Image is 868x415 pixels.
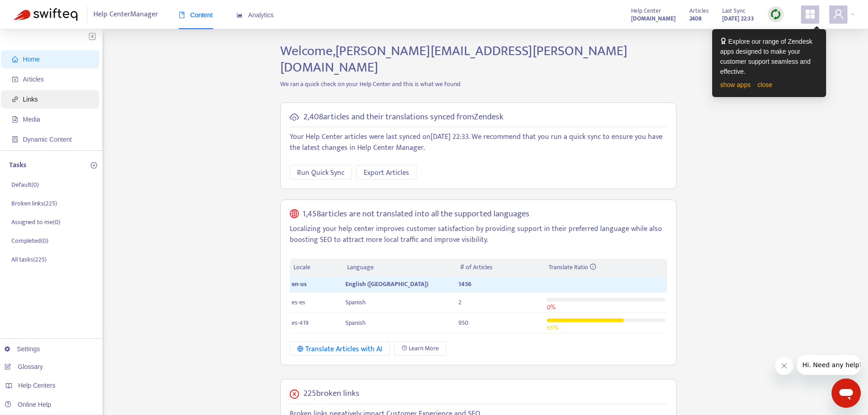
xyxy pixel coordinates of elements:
[23,56,40,63] span: Home
[458,279,472,289] span: 1456
[833,9,844,20] span: user
[722,6,745,16] span: Last Sync
[23,116,40,123] span: Media
[236,11,274,19] span: Analytics
[720,36,818,77] div: Explore our range of Zendesk apps designed to make your customer support seamless and effective.
[722,14,754,24] strong: [DATE] 22:33
[93,6,158,23] span: Help Center Manager
[549,262,663,272] div: Translate Ratio
[458,318,468,328] span: 950
[720,81,751,88] a: show apps
[23,136,72,143] span: Dynamic Content
[364,167,409,179] span: Export Articles
[797,355,861,375] iframe: Message from company
[345,297,366,307] span: Spanish
[11,199,57,208] p: Broken links ( 225 )
[394,341,446,356] a: Learn More
[297,167,344,179] span: Run Quick Sync
[280,40,627,79] span: Welcome, [PERSON_NAME][EMAIL_ADDRESS][PERSON_NAME][DOMAIN_NAME]
[409,343,439,354] span: Learn More
[689,6,709,16] span: Articles
[805,9,816,20] span: appstore
[757,81,772,88] a: close
[547,323,558,333] span: 65 %
[290,224,667,246] p: Localizing your help center improves customer satisfaction by providing support in their preferre...
[179,11,213,19] span: Content
[689,14,702,24] strong: 2408
[12,116,18,123] span: file-image
[292,318,308,328] span: es-419
[297,343,382,355] div: Translate Articles with AI
[9,160,26,171] p: Tasks
[775,357,793,375] iframe: Close message
[11,236,48,246] p: Completed ( 0 )
[5,363,43,370] a: Glossary
[12,76,18,82] span: account-book
[290,341,390,356] button: Translate Articles with AI
[290,209,299,220] span: global
[303,389,360,399] h5: 225 broken links
[345,279,428,289] span: English ([GEOGRAPHIC_DATA])
[770,9,781,20] img: sync.dc5367851b00ba804db3.png
[631,13,676,24] a: [DOMAIN_NAME]
[303,209,529,220] h5: 1,458 articles are not translated into all the supported languages
[344,259,457,277] th: Language
[290,132,667,154] p: Your Help Center articles were last synced on [DATE] 22:33 . We recommend that you run a quick sy...
[290,165,352,179] button: Run Quick Sync
[12,96,18,102] span: link
[11,180,39,190] p: Default ( 0 )
[290,113,299,122] span: cloud-sync
[631,6,661,16] span: Help Center
[11,217,60,227] p: Assigned to me ( 0 )
[356,165,416,179] button: Export Articles
[292,279,307,289] span: en-us
[547,302,555,313] span: 0 %
[11,255,46,264] p: All tasks ( 225 )
[458,297,462,307] span: 2
[12,56,18,62] span: home
[5,401,51,408] a: Online Help
[23,76,44,83] span: Articles
[345,318,366,328] span: Spanish
[23,96,38,103] span: Links
[273,79,683,89] p: We ran a quick check on your Help Center and this is what we found
[179,12,185,18] span: book
[91,162,97,169] span: plus-circle
[14,8,77,21] img: Swifteq
[290,389,299,399] span: close-circle
[457,259,544,277] th: # of Articles
[5,345,40,353] a: Settings
[18,382,56,389] span: Help Centers
[236,12,243,18] span: area-chart
[5,6,66,14] span: Hi. Need any help?
[631,14,676,24] strong: [DOMAIN_NAME]
[12,136,18,143] span: container
[290,259,344,277] th: Locale
[832,379,861,408] iframe: Button to launch messaging window
[292,297,305,307] span: es-es
[303,112,503,123] h5: 2,408 articles and their translations synced from Zendesk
